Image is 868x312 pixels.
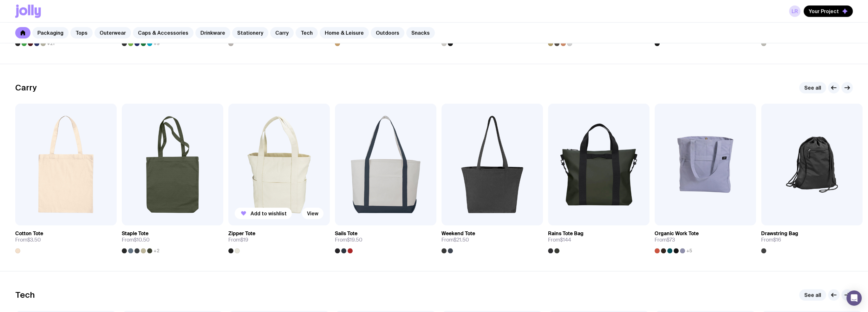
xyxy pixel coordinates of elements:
[799,82,826,93] a: See all
[686,248,692,253] span: +5
[655,225,756,253] a: Organic Work ToteFrom$73+5
[228,230,255,237] h3: Zipper Tote
[122,225,223,253] a: Staple ToteFrom$10.50+2
[761,237,781,243] span: From
[153,248,160,253] span: +2
[251,210,287,216] span: Add to wishlist
[335,230,357,237] h3: Sails Tote
[761,230,798,237] h3: Drawstring Bag
[70,27,93,38] a: Tops
[371,27,404,38] a: Outdoors
[32,27,69,38] a: Packaging
[240,236,248,243] span: $19
[347,236,362,243] span: $19.50
[15,230,43,237] h3: Cotton Tote
[15,225,117,253] a: Cotton ToteFrom$3.50
[548,225,649,253] a: Rains Tote BagFrom$144
[195,27,230,38] a: Drinkware
[761,225,863,253] a: Drawstring BagFrom$16
[560,236,571,243] span: $144
[133,27,193,38] a: Caps & Accessories
[655,230,699,237] h3: Organic Work Tote
[15,237,41,243] span: From
[804,5,853,17] button: Your Project
[799,289,826,301] a: See all
[667,236,675,243] span: $73
[270,27,294,38] a: Carry
[122,230,148,237] h3: Staple Tote
[296,27,318,38] a: Tech
[235,208,292,219] button: Add to wishlist
[320,27,369,38] a: Home & Leisure
[441,237,469,243] span: From
[441,225,543,253] a: Weekend ToteFrom$21.50
[454,236,469,243] span: $21.50
[153,41,160,46] span: +9
[773,236,781,243] span: $16
[335,225,436,253] a: Sails ToteFrom$19.50
[789,5,800,17] a: LR
[548,237,571,243] span: From
[134,236,150,243] span: $10.50
[228,225,330,253] a: Zipper ToteFrom$19
[15,290,35,300] h2: Tech
[655,237,675,243] span: From
[15,83,37,92] h2: Carry
[809,8,839,14] span: Your Project
[441,230,475,237] h3: Weekend Tote
[406,27,435,38] a: Snacks
[122,237,150,243] span: From
[302,208,323,219] a: View
[47,41,55,46] span: +21
[335,237,362,243] span: From
[548,230,584,237] h3: Rains Tote Bag
[27,236,41,243] span: $3.50
[846,290,862,306] div: Open Intercom Messenger
[95,27,131,38] a: Outerwear
[232,27,268,38] a: Stationery
[228,237,248,243] span: From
